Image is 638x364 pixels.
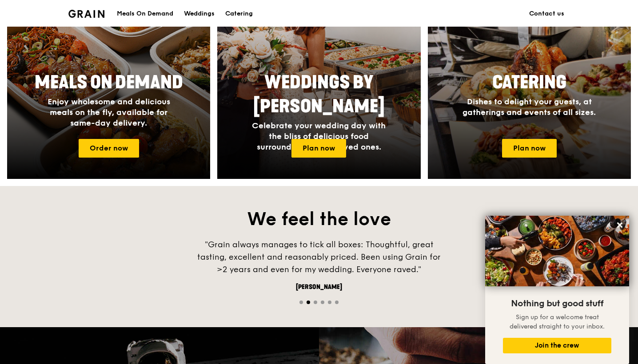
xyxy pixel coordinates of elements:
span: Weddings by [PERSON_NAME] [253,72,385,117]
span: Catering [492,72,566,93]
a: Order now [79,139,139,158]
span: Go to slide 2 [307,301,310,304]
span: Meals On Demand [35,72,183,93]
a: Catering [220,0,258,27]
div: Weddings [184,0,215,27]
div: "Grain always manages to tick all boxes: Thoughtful, great tasting, excellent and reasonably pric... [186,238,452,276]
a: Contact us [524,0,570,27]
span: Nothing but good stuff [511,298,603,309]
div: Meals On Demand [117,0,173,27]
span: Dishes to delight your guests, at gatherings and events of all sizes. [463,97,596,117]
div: [PERSON_NAME] [186,283,452,292]
a: Plan now [291,139,346,158]
button: Join the crew [503,338,611,353]
span: Go to slide 5 [328,301,331,304]
span: Go to slide 3 [314,301,317,304]
span: Sign up for a welcome treat delivered straight to your inbox. [510,313,605,330]
span: Celebrate your wedding day with the bliss of delicious food surrounded by your loved ones. [252,121,386,152]
span: Go to slide 4 [321,301,324,304]
button: Close [613,218,627,232]
span: Go to slide 6 [335,301,339,304]
span: Go to slide 1 [299,301,303,304]
a: Weddings [179,0,220,27]
img: DSC07876-Edit02-Large.jpeg [485,216,629,286]
img: Grain [68,10,104,18]
div: Catering [225,0,253,27]
a: Plan now [502,139,557,158]
span: Enjoy wholesome and delicious meals on the fly, available for same-day delivery. [48,97,170,128]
